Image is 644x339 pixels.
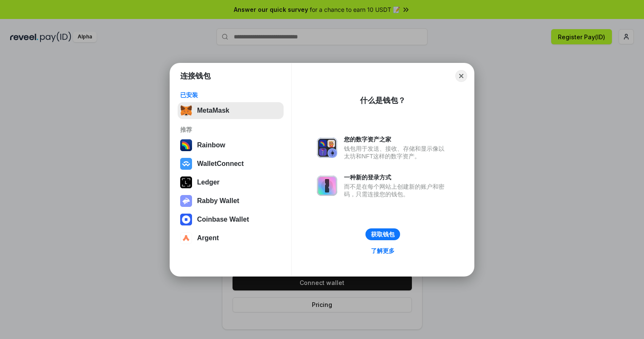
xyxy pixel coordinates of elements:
img: svg+xml,%3Csvg%20width%3D%2228%22%20height%3D%2228%22%20viewBox%3D%220%200%2028%2028%22%20fill%3D... [180,158,192,170]
img: svg+xml,%3Csvg%20xmlns%3D%22http%3A%2F%2Fwww.w3.org%2F2000%2Fsvg%22%20fill%3D%22none%22%20viewBox... [317,176,337,196]
button: Close [455,70,467,82]
div: Rabby Wallet [197,197,239,205]
img: svg+xml,%3Csvg%20width%3D%2228%22%20height%3D%2228%22%20viewBox%3D%220%200%2028%2028%22%20fill%3D... [180,214,192,225]
div: 什么是钱包？ [360,95,406,106]
button: MetaMask [178,102,284,119]
div: 一种新的登录方式 [344,174,449,181]
div: 已安装 [180,91,281,99]
img: svg+xml,%3Csvg%20xmlns%3D%22http%3A%2F%2Fwww.w3.org%2F2000%2Fsvg%22%20fill%3D%22none%22%20viewBox... [317,138,337,158]
div: Argent [197,234,219,242]
button: Rabby Wallet [178,193,284,209]
div: 了解更多 [371,247,395,255]
img: svg+xml,%3Csvg%20fill%3D%22none%22%20height%3D%2233%22%20viewBox%3D%220%200%2035%2033%22%20width%... [180,105,192,117]
button: 获取钱包 [365,228,400,240]
button: WalletConnect [178,155,284,172]
a: 了解更多 [366,245,400,256]
button: Ledger [178,174,284,191]
div: WalletConnect [197,160,244,168]
button: Argent [178,230,284,247]
div: Coinbase Wallet [197,216,249,223]
div: 您的数字资产之家 [344,136,449,143]
div: Rainbow [197,141,225,149]
img: svg+xml,%3Csvg%20width%3D%22120%22%20height%3D%22120%22%20viewBox%3D%220%200%20120%20120%22%20fil... [180,139,192,151]
div: MetaMask [197,107,229,114]
div: Ledger [197,179,219,186]
div: 而不是在每个网站上创建新的账户和密码，只需连接您的钱包。 [344,183,449,198]
div: 钱包用于发送、接收、存储和显示像以太坊和NFT这样的数字资产。 [344,145,449,160]
h1: 连接钱包 [180,71,211,81]
button: Coinbase Wallet [178,211,284,228]
img: svg+xml,%3Csvg%20xmlns%3D%22http%3A%2F%2Fwww.w3.org%2F2000%2Fsvg%22%20width%3D%2228%22%20height%3... [180,176,192,188]
div: 推荐 [180,126,281,133]
div: 获取钱包 [371,231,395,238]
img: svg+xml,%3Csvg%20xmlns%3D%22http%3A%2F%2Fwww.w3.org%2F2000%2Fsvg%22%20fill%3D%22none%22%20viewBox... [180,195,192,207]
button: Rainbow [178,137,284,154]
img: svg+xml,%3Csvg%20width%3D%2228%22%20height%3D%2228%22%20viewBox%3D%220%200%2028%2028%22%20fill%3D... [180,232,192,244]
